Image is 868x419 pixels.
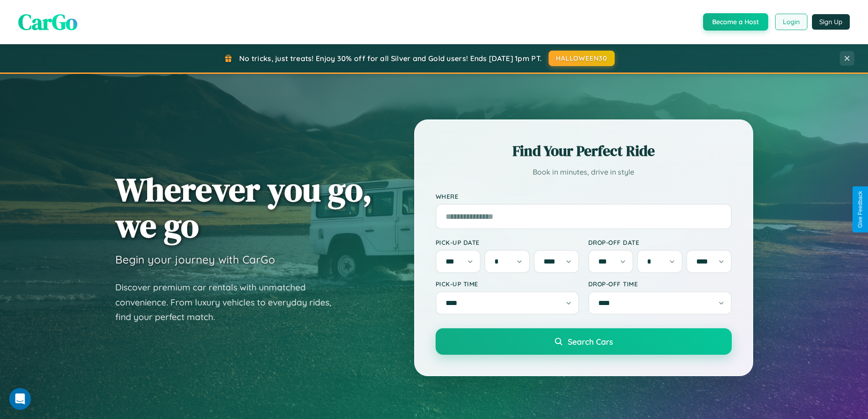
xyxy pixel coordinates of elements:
[436,166,732,179] p: Book in minutes, drive in style
[115,171,372,243] h1: Wherever you go, we go
[115,280,343,325] p: Discover premium car rentals with unmatched convenience. From luxury vehicles to everyday rides, ...
[115,253,275,266] h3: Begin your journey with CarGo
[568,336,613,347] span: Search Cars
[239,54,542,63] span: No tricks, just treats! Enjoy 30% off for all Silver and Gold users! Ends [DATE] 1pm PT.
[775,14,807,30] button: Login
[857,191,863,228] div: Give Feedback
[436,328,732,355] button: Search Cars
[436,238,579,246] label: Pick-up Date
[812,14,850,30] button: Sign Up
[436,280,579,288] label: Pick-up Time
[588,280,732,288] label: Drop-off Time
[549,51,615,66] button: HALLOWEEN30
[703,13,768,31] button: Become a Host
[436,141,732,161] h2: Find Your Perfect Ride
[436,192,732,200] label: Where
[18,7,77,37] span: CarGo
[9,388,31,410] iframe: Intercom live chat
[588,238,732,246] label: Drop-off Date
